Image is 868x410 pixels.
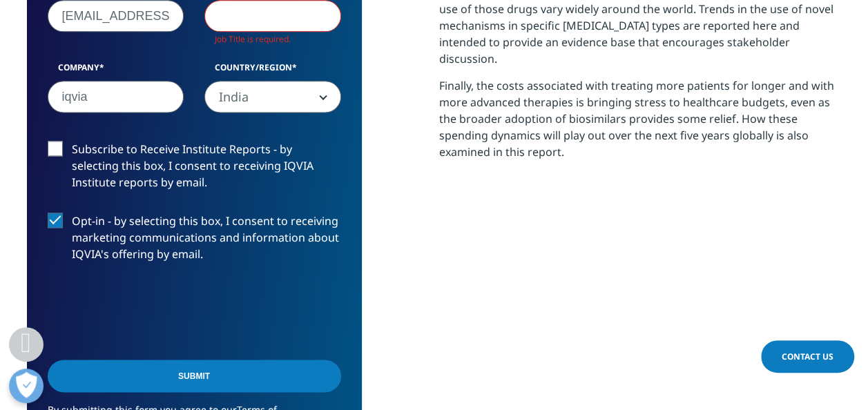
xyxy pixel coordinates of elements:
label: Subscribe to Receive Institute Reports - by selecting this box, I consent to receiving IQVIA Inst... [48,141,341,198]
p: Finally, the costs associated with treating more patients for longer and with more advanced thera... [439,77,842,170]
a: Contact Us [761,340,854,373]
span: Contact Us [782,351,833,362]
span: India [205,81,340,113]
button: Open Preferences [9,369,44,403]
span: India [204,81,341,113]
iframe: reCAPTCHA [48,284,258,338]
input: Submit [48,360,341,392]
label: Company [48,61,184,81]
label: Country/Region [204,61,341,81]
span: Job Title is required. [215,33,291,45]
label: Opt-in - by selecting this box, I consent to receiving marketing communications and information a... [48,213,341,270]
